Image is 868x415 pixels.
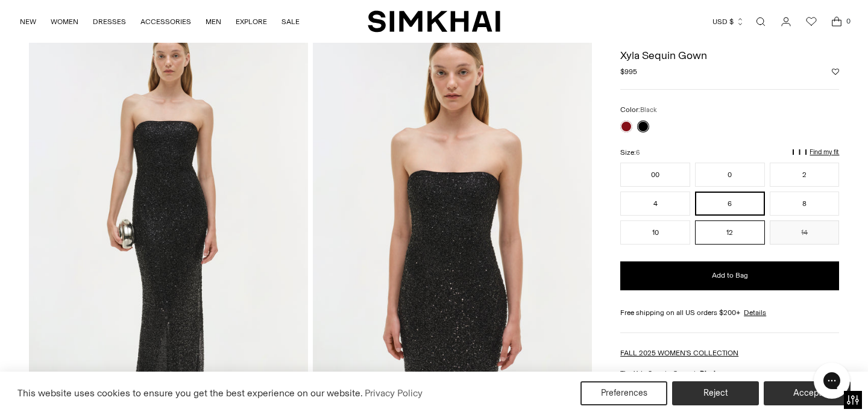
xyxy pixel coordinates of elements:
[620,104,657,116] label: Color:
[620,163,690,187] button: 00
[620,261,839,290] button: Add to Bag
[774,10,798,34] a: Go to the account page
[363,384,424,402] a: Privacy Policy (opens in a new tab)
[640,106,657,114] span: Black
[620,307,839,318] div: Free shipping on all US orders $200+
[620,349,738,357] a: FALL 2025 WOMEN'S COLLECTION
[636,149,640,157] span: 6
[620,50,839,61] h1: Xyla Sequin Gown
[770,163,840,187] button: 2
[770,192,840,216] button: 8
[620,220,690,245] button: 10
[770,220,840,245] button: 14
[749,10,773,34] a: Open search modal
[17,387,363,399] span: This website uses cookies to ensure you get the best experience on our website.
[744,307,766,318] a: Details
[695,163,765,187] button: 0
[51,8,78,35] a: WOMEN
[832,68,839,75] button: Add to Wishlist
[695,192,765,216] button: 6
[620,147,640,158] label: Size:
[808,358,856,403] iframe: Gorgias live chat messenger
[764,381,851,405] button: Accept
[140,8,191,35] a: ACCESSORIES
[672,381,759,405] button: Reject
[206,8,221,35] a: MEN
[843,16,854,27] span: 0
[799,10,823,34] a: Wishlist
[712,8,744,35] button: USD $
[236,8,267,35] a: EXPLORE
[368,10,500,33] a: SIMKHAI
[620,192,690,216] button: 4
[620,66,637,77] span: $995
[93,8,126,35] a: DRESSES
[580,381,667,405] button: Preferences
[825,10,849,34] a: Open cart modal
[712,270,748,281] span: Add to Bag
[281,8,300,35] a: SALE
[20,8,36,35] a: NEW
[695,220,765,245] button: 12
[700,369,717,378] strong: Black
[620,368,839,379] p: The Xyla Sequin Gown in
